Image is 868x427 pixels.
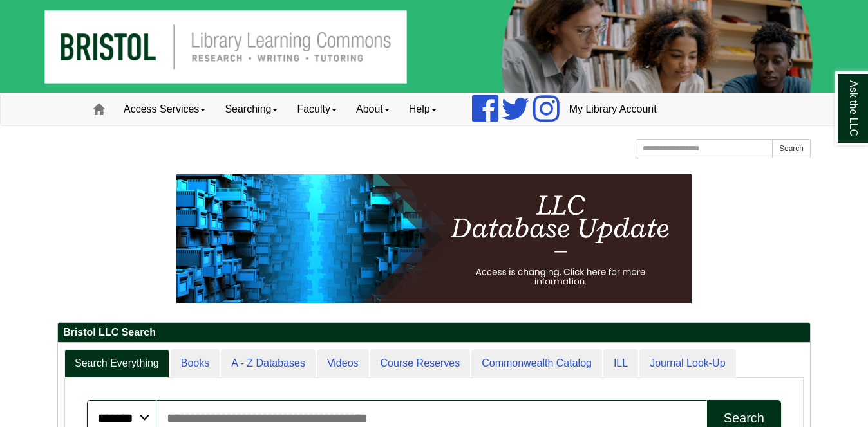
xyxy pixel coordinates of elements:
[724,411,764,426] div: Search
[560,93,666,125] a: My Library Account
[399,93,446,125] a: Help
[58,323,810,343] h2: Bristol LLC Search
[114,93,215,125] a: Access Services
[346,93,399,125] a: About
[221,349,316,378] a: A - Z Databases
[772,139,811,158] button: Search
[317,349,369,378] a: Videos
[215,93,287,125] a: Searching
[639,349,735,378] a: Journal Look-Up
[471,349,602,378] a: Commonwealth Catalog
[287,93,346,125] a: Faculty
[603,349,638,378] a: ILL
[64,349,169,378] a: Search Everything
[370,349,471,378] a: Course Reserves
[176,174,692,303] img: HTML tutorial
[171,349,220,378] a: Books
